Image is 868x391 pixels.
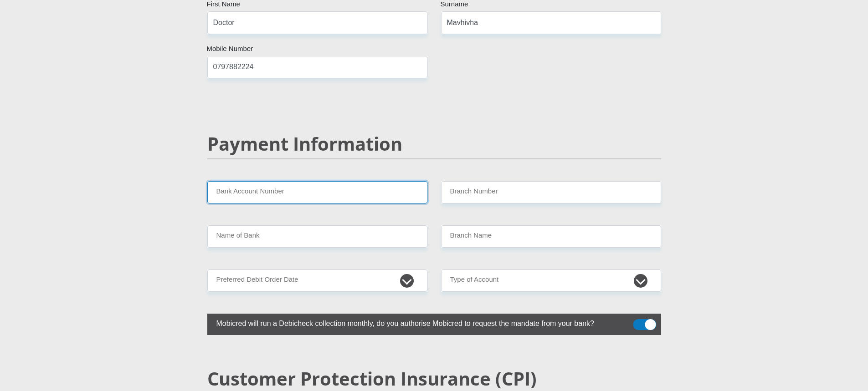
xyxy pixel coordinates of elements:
input: Name [207,11,427,34]
input: Mobile Number [207,56,427,78]
input: Name of Bank [207,225,427,248]
input: Surname [441,11,661,34]
h2: Customer Protection Insurance (CPI) [207,368,661,390]
label: Mobicred will run a Debicheck collection monthly, do you authorise Mobicred to request the mandat... [207,314,616,331]
input: Branch Name [441,225,661,248]
h2: Payment Information [207,133,661,155]
input: Branch Number [441,181,661,203]
input: Bank Account Number [207,181,427,203]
